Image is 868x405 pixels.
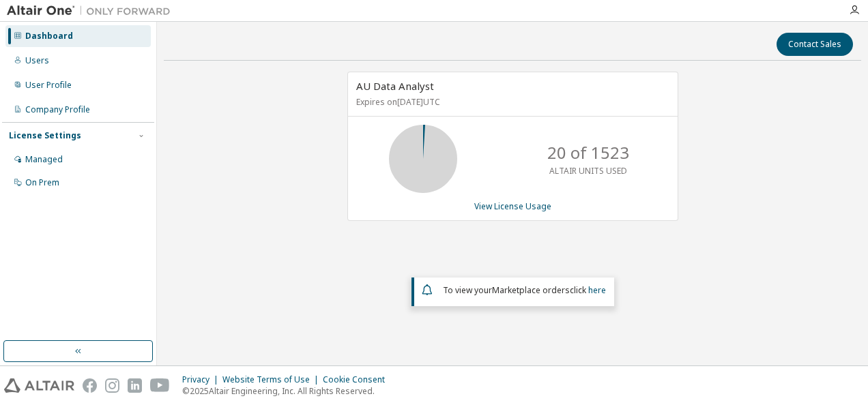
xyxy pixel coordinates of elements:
span: AU Data Analyst [356,79,434,93]
p: 20 of 1523 [547,141,629,164]
p: © 2025 Altair Engineering, Inc. All Rights Reserved. [182,385,393,397]
div: License Settings [9,130,81,141]
button: Contact Sales [777,33,853,56]
div: On Prem [25,177,59,188]
div: Users [25,55,49,66]
img: Altair One [7,4,177,18]
img: altair_logo.svg [4,378,74,393]
p: ALTAIR UNITS USED [549,165,627,177]
div: Managed [25,154,63,165]
div: Dashboard [25,31,73,42]
p: Expires on [DATE] UTC [356,96,666,108]
span: To view your click [443,284,606,296]
img: youtube.svg [150,378,170,393]
img: linkedin.svg [128,378,142,393]
div: Privacy [182,374,222,385]
div: Company Profile [25,104,90,115]
img: instagram.svg [105,378,119,393]
a: here [588,284,606,296]
div: Cookie Consent [323,374,393,385]
div: Website Terms of Use [222,374,323,385]
img: facebook.svg [83,378,97,393]
a: View License Usage [474,200,551,212]
div: User Profile [25,80,72,91]
em: Marketplace orders [492,284,570,296]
